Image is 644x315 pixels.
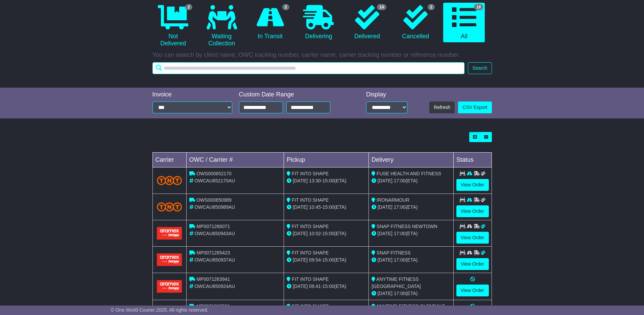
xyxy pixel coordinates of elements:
span: FIT INTO SHAPE [292,171,329,176]
div: - (ETA) [287,204,366,211]
span: 17:00 [394,291,406,296]
div: (ETA) [372,230,451,237]
div: (ETA) [372,290,451,297]
a: 2 Not Delivered [152,3,194,50]
span: 15:00 [323,257,334,263]
a: 14 Delivered [346,3,388,43]
span: 17:00 [394,231,406,236]
p: You can search by client name, OWC tracking number, carrier name, carrier tracking number or refe... [152,51,492,59]
span: SNAP FITNESS [377,250,411,255]
span: [DATE] [378,231,392,236]
span: [DATE] [378,291,392,296]
span: 15:00 [323,284,334,289]
a: 2 In Transit [249,3,291,43]
span: [DATE] [293,178,308,183]
a: View Order [456,179,489,191]
a: View Order [456,205,489,217]
span: 09:54 [309,257,321,263]
div: Invoice [152,91,232,98]
span: [DATE] [293,204,308,210]
button: Search [468,62,492,74]
a: CSV Export [458,102,492,113]
span: [DATE] [378,204,392,210]
div: (ETA) [372,256,451,264]
a: View Order [456,232,489,244]
span: OWCAU652170AU [194,178,235,183]
span: FIT INTO SHAPE [292,224,329,229]
div: - (ETA) [287,283,366,290]
span: FIT INTO SHAPE [292,276,329,282]
span: 09:41 [309,284,321,289]
a: 18 All [443,3,485,43]
div: Display [366,91,407,98]
span: © One World Courier 2025. All rights reserved. [111,307,209,313]
img: TNT_Domestic.png [157,202,182,211]
td: Status [453,153,492,167]
span: OWS000652170 [196,171,232,176]
a: Waiting Collection [201,3,242,50]
span: 15:00 [323,231,334,236]
div: - (ETA) [287,177,366,184]
td: Pickup [284,153,369,167]
div: (ETA) [372,177,451,184]
td: OWC / Carrier # [186,153,284,167]
span: [DATE] [293,284,308,289]
span: 14 [377,4,386,10]
span: 2 [282,4,289,10]
span: OWCAU650943AU [194,231,235,236]
img: Aramex.png [157,227,182,240]
a: 2 Cancelled [395,3,436,43]
div: (ETA) [372,204,451,211]
span: [DATE] [293,231,308,236]
span: [DATE] [293,257,308,263]
span: IRONARMOUR [377,197,409,203]
span: 18 [474,4,483,10]
span: [DATE] [378,257,392,263]
div: - (ETA) [287,256,366,264]
img: Aramex.png [157,253,182,266]
span: 10:45 [309,204,321,210]
div: - (ETA) [287,230,366,237]
span: FUSE HEALTH AND FITNESS [377,171,441,176]
span: ANYTIME FITNESS GLENDALE [376,303,445,309]
a: View Order [456,258,489,270]
span: MP0071263941 [196,276,230,282]
span: 15:00 [323,178,334,183]
span: MP0071263501 [196,303,230,309]
span: 17:00 [394,257,406,263]
span: [DATE] [378,178,392,183]
td: Delivery [368,153,453,167]
img: Aramex.png [157,280,182,293]
span: SNAP FITNESS NEWTOWN [377,224,437,229]
button: Refresh [429,102,455,113]
span: 2 [428,4,435,10]
span: ANYTIME FITNESS [GEOGRAPHIC_DATA] [372,276,421,289]
span: OWCAU650989AU [194,204,235,210]
span: FIT INTO SHAPE [292,250,329,255]
td: Carrier [152,153,186,167]
span: 2 [185,4,192,10]
a: Delivering [298,3,339,43]
span: OWCAU650937AU [194,257,235,263]
div: Custom Date Range [239,91,348,98]
span: FIT INTO SHAPE [292,197,329,203]
span: OWS000650989 [196,197,232,203]
span: 10:02 [309,231,321,236]
span: MP0071266071 [196,224,230,229]
span: 13:30 [309,178,321,183]
span: 15:00 [323,204,334,210]
span: 17:00 [394,178,406,183]
span: FIT INTO SHAPE [292,303,329,309]
a: View Order [456,285,489,296]
span: OWCAU650924AU [194,284,235,289]
img: TNT_Domestic.png [157,176,182,185]
span: 17:00 [394,204,406,210]
span: MP0071265423 [196,250,230,255]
